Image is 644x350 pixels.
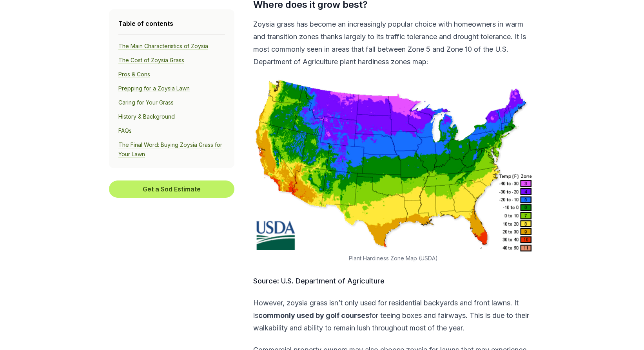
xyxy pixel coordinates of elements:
a: History & Background [118,113,175,120]
a: FAQs [118,127,132,134]
img: Plant Hardiness Zone Map (USDA) [253,78,533,253]
p: However, zoysia grass isn’t only used for residential backyards and front lawns. It is for teeing... [253,297,533,334]
a: Pros & Cons [118,71,150,78]
a: The Cost of Zoysia Grass [118,57,184,64]
h4: Table of contents [118,19,225,28]
a: The Final Word: Buying Zoysia Grass for Your Lawn [118,141,222,158]
a: Caring for Your Grass [118,99,174,106]
p: Zoysia grass has become an increasingly popular choice with homeowners in warm and transition zon... [253,18,533,68]
button: Get a Sod Estimate [109,180,234,198]
b: commonly used by golf courses [258,311,369,319]
figcaption: Plant Hardiness Zone Map (USDA) [253,254,533,262]
a: The Main Characteristics of Zoysia [118,43,208,50]
a: Source: U.S. Department of Agriculture [253,277,385,285]
a: Prepping for a Zoysia Lawn [118,85,190,92]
